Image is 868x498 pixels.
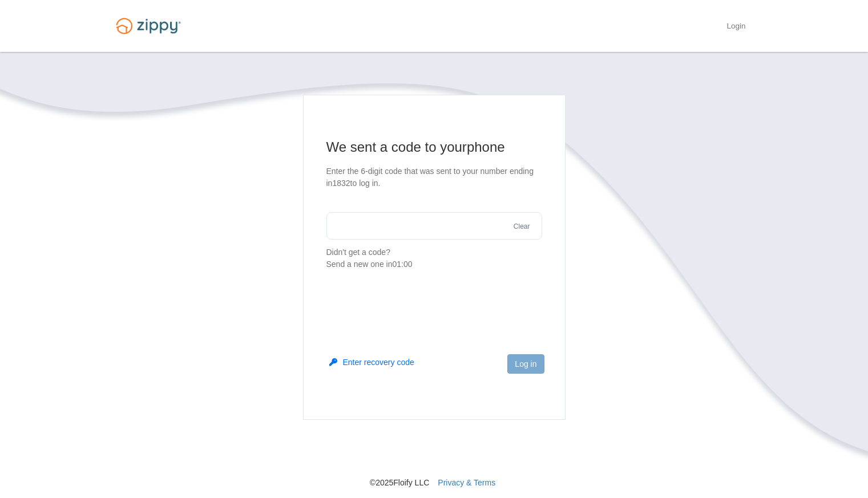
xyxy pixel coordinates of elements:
button: Enter recovery code [329,357,414,368]
button: Clear [510,221,534,232]
p: Enter the 6-digit code that was sent to your number ending in 1832 to log in. [326,165,542,189]
p: Didn't get a code? [326,246,542,270]
nav: © 2025 Floify LLC [109,420,760,488]
img: Logo [109,13,188,39]
a: Login [726,22,745,33]
h1: We sent a code to your phone [326,138,542,156]
button: Log in [507,354,544,374]
div: Send a new one in 01:00 [326,258,542,270]
a: Privacy & Terms [438,478,495,487]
